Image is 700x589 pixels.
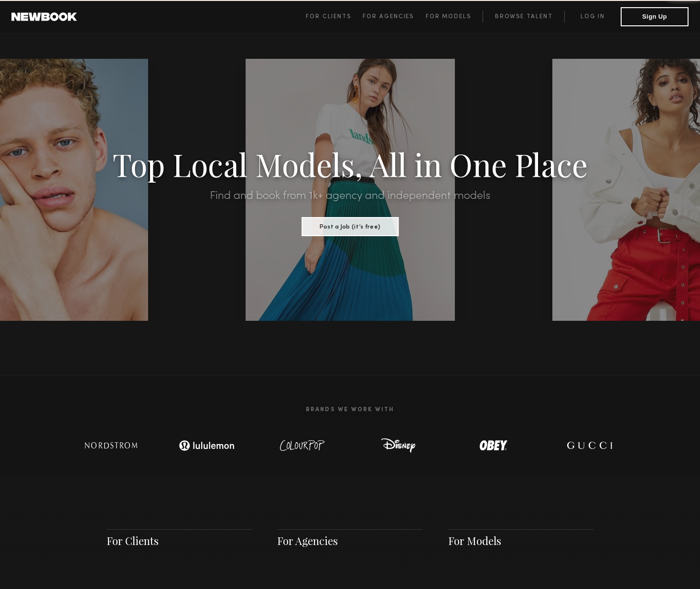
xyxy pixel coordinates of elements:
span: For Clients [306,14,351,20]
a: For Models [448,534,501,548]
h1: Top Local Models, All in One Place [53,149,647,179]
a: Post a Job (it’s free) [302,220,398,231]
a: For Clients [107,534,159,548]
img: logo-lulu.svg [173,436,240,455]
a: Log in [564,11,621,22]
button: Sign Up [621,7,689,26]
img: logo-obey.svg [463,436,525,455]
a: For Agencies [363,11,425,22]
img: logo-colour-pop.svg [271,436,334,455]
a: For Clients [306,11,363,22]
h2: Find and book from 1k+ agency and independent models [53,190,647,202]
a: Browse Talent [483,11,564,22]
span: For Agencies [363,14,414,20]
button: Post a Job (it’s free) [302,217,398,236]
a: For Agencies [277,534,338,548]
span: For Models [426,14,471,20]
h2: Brands We Work With [64,395,637,425]
img: logo-nordstrom.svg [78,436,145,455]
img: logo-gucci.svg [558,436,620,455]
a: For Models [426,11,483,22]
img: logo-disney.svg [367,436,429,455]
